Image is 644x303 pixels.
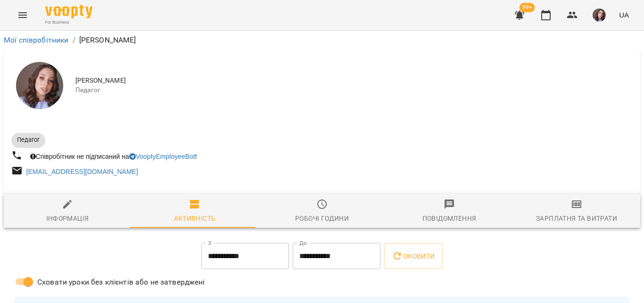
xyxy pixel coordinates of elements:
[129,153,195,160] a: VooptyEmployeeBot
[520,3,535,12] span: 99+
[45,5,92,18] img: Voopty Logo
[11,4,34,26] button: Menu
[384,243,442,269] button: Оновити
[45,19,92,26] span: For Business
[615,6,633,24] button: UA
[422,213,477,224] div: Повідомлення
[75,86,633,95] span: Педагог
[75,76,633,86] span: [PERSON_NAME]
[28,150,199,163] div: Співробітник не підписаний на !
[73,35,75,46] li: /
[26,168,138,175] a: [EMAIL_ADDRESS][DOMAIN_NAME]
[37,277,205,288] span: Сховати уроки без клієнтів або не затверджені
[79,35,136,46] p: [PERSON_NAME]
[392,251,435,262] span: Оновити
[46,213,89,224] div: Інформація
[619,10,629,20] span: UA
[16,62,63,109] img: Зоя Петровчук
[593,9,606,22] img: 8e6d9769290247367f0f90eeedd3a5ee.jpg
[4,35,69,44] a: Мої співробітники
[4,35,640,46] nav: breadcrumb
[295,213,349,224] div: Робочі години
[11,136,45,144] span: Педагог
[174,213,216,224] div: Активність
[536,213,617,224] div: Зарплатня та Витрати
